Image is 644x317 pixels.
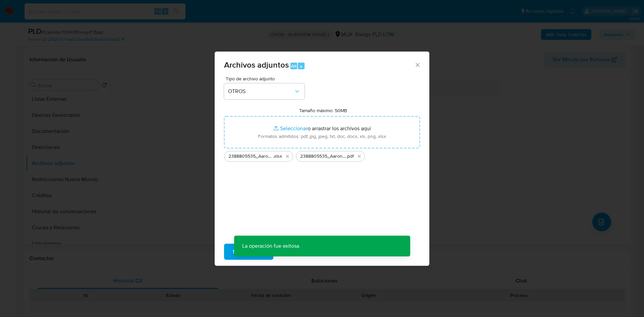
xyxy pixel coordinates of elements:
[234,236,307,256] p: La operación fue exitosa
[283,152,291,160] button: Eliminar 2388805535_Aaron Perez Moctezuma_ago2025.xlsx
[285,244,307,259] span: Cancelar
[299,107,347,113] label: Tamaño máximo: 50MB
[300,63,302,69] span: a
[224,83,305,99] button: OTROS
[228,88,294,95] span: OTROS
[346,153,354,160] span: .pdf
[414,62,420,68] button: Cerrar
[224,59,289,71] span: Archivos adjuntos
[224,244,273,260] button: Subir archivo
[300,153,346,160] span: 2388805535_Aaron [PERSON_NAME] Moctezuma_AGO25
[291,63,297,69] span: Alt
[233,244,265,259] span: Subir archivo
[228,153,273,160] span: 2388805535_Aaron [PERSON_NAME] Moctezuma_ago2025
[226,76,306,81] span: Tipo de archivo adjunto
[224,148,420,162] ul: Archivos seleccionados
[273,153,282,160] span: .xlsx
[355,152,363,160] button: Eliminar 2388805535_Aaron Perez Moctezuma_AGO25.pdf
